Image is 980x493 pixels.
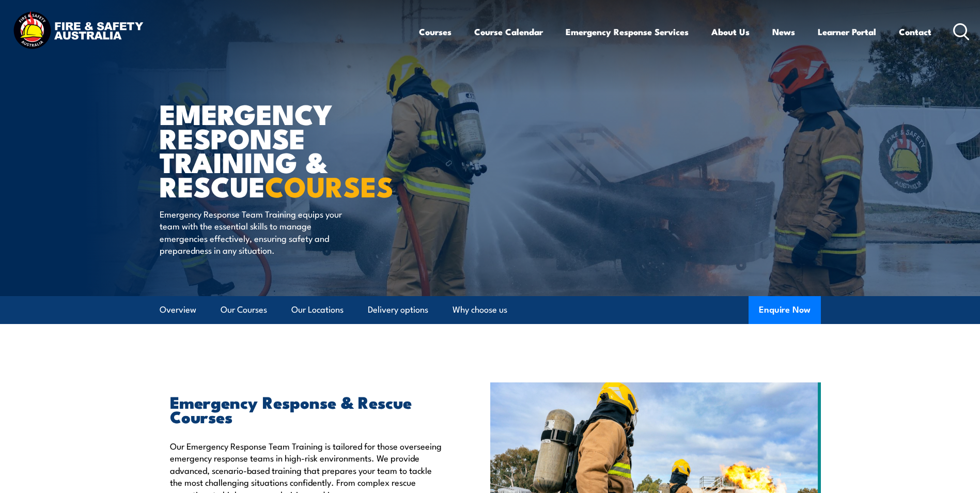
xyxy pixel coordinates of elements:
a: About Us [711,18,750,45]
a: Courses [419,18,452,45]
h2: Emergency Response & Rescue Courses [170,394,443,423]
a: Emergency Response Services [566,18,689,45]
a: Learner Portal [818,18,876,45]
a: Course Calendar [474,18,543,45]
h1: Emergency Response Training & Rescue [160,101,415,198]
a: Our Locations [291,296,344,323]
a: Our Courses [221,296,267,323]
strong: COURSES [265,164,394,207]
a: Delivery options [368,296,428,323]
button: Enquire Now [749,296,821,324]
a: Contact [899,18,931,45]
p: Emergency Response Team Training equips your team with the essential skills to manage emergencies... [160,208,348,256]
a: Overview [160,296,196,323]
a: News [772,18,795,45]
a: Why choose us [453,296,507,323]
